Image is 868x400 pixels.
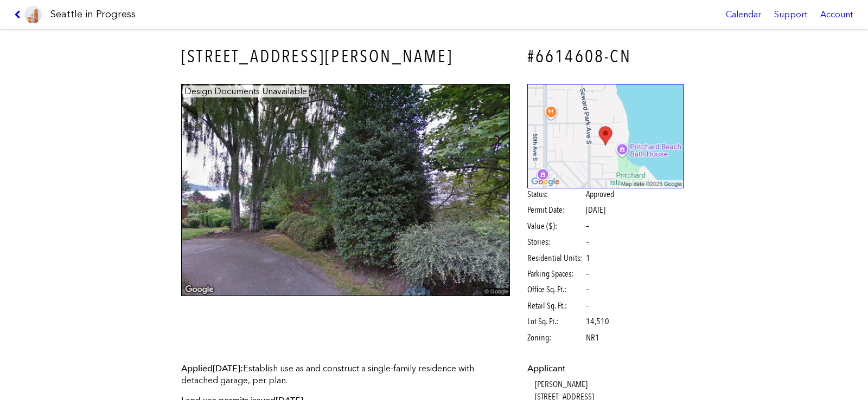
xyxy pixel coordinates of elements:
span: 1 [586,252,590,264]
img: 7938_C_SEWARD_PARK_AVE_S_SEATTLE.jpg [181,84,510,297]
figcaption: Design Documents Unavailable [183,86,309,97]
img: favicon-96x96.png [24,6,42,23]
p: Establish use as and construct a single-family residence with detached garage, per plan. [181,363,510,387]
img: staticmap [527,84,684,188]
span: – [586,220,589,232]
span: Residential Units: [527,252,584,264]
span: Stories: [527,236,584,248]
span: Permit Date: [527,204,584,216]
h4: #6614608-CN [527,44,684,69]
span: – [586,300,589,312]
span: Value ($): [527,220,584,232]
span: – [586,268,589,280]
span: NR1 [586,332,599,344]
span: Lot Sq. Ft.: [527,316,584,327]
h1: Seattle in Progress [50,8,136,21]
span: – [586,284,589,296]
span: [DATE] [586,205,605,215]
span: – [586,236,589,248]
span: Retail Sq. Ft.: [527,300,584,312]
span: Office Sq. Ft.: [527,284,584,296]
h3: [STREET_ADDRESS][PERSON_NAME] [181,44,510,69]
span: Approved [586,188,614,200]
dt: Applicant [527,363,684,375]
span: Status: [527,188,584,200]
span: 14,510 [586,316,609,327]
span: Parking Spaces: [527,268,584,280]
span: [DATE] [213,363,240,373]
span: Applied : [181,363,243,373]
span: Zoning: [527,332,584,344]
